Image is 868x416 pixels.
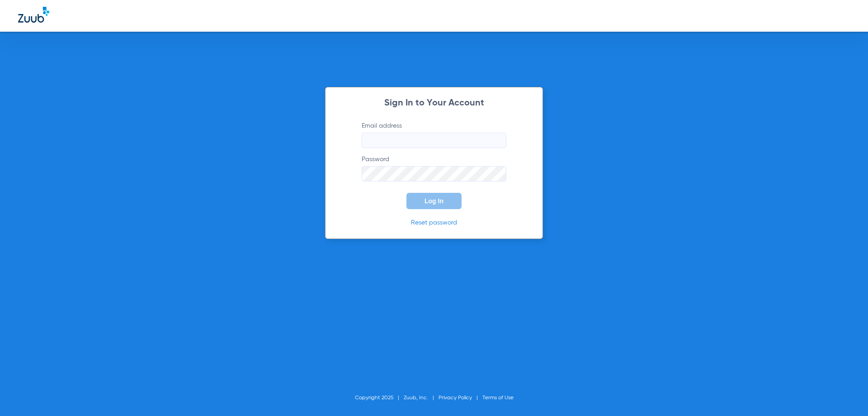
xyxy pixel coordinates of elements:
a: Reset password [411,220,457,226]
a: Terms of Use [482,395,514,401]
input: Password [362,166,506,182]
a: Privacy Policy [439,395,472,401]
img: Zuub Logo [18,7,49,23]
li: Copyright 2025 [355,393,404,402]
h2: Sign In to Your Account [348,99,520,108]
span: Log In [425,197,443,205]
label: Password [362,155,506,182]
li: Zuub, Inc. [404,393,439,402]
button: Log In [406,193,462,209]
input: Email address [362,133,506,148]
label: Email address [362,121,506,148]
